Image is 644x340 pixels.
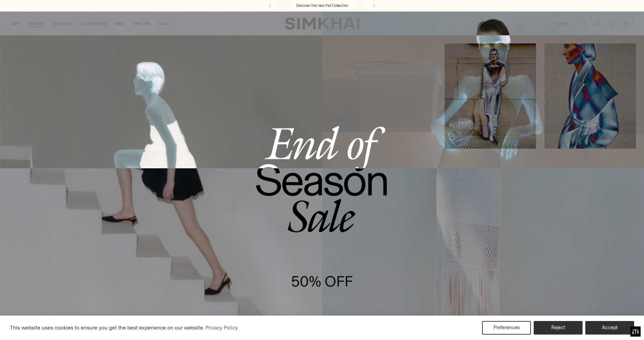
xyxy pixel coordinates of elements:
a: ACCESSORIES [79,16,108,31]
a: EXPLORE [133,16,150,31]
a: SIMKHAI [285,17,360,30]
a: Discover the new Fall Collection [296,3,348,8]
a: MEN [116,16,125,31]
a: Open cart modal [620,17,633,31]
a: Wishlist [605,17,619,31]
a: WOMEN [29,16,44,31]
button: Accept [585,321,634,335]
a: SALE [159,16,169,31]
span: 0 [630,20,636,26]
button: Reject [534,321,583,335]
a: NEW [11,16,20,31]
button: Preferences [482,321,531,335]
a: DRESSES [52,16,71,31]
a: Privacy Policy (opens in a new tab) [204,323,239,333]
span: This website uses cookies to ensure you get the best experience on our website. [10,324,204,331]
a: Go to the account page [591,17,605,31]
button: GBP £ [557,16,574,31]
a: Open search modal [577,17,590,31]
